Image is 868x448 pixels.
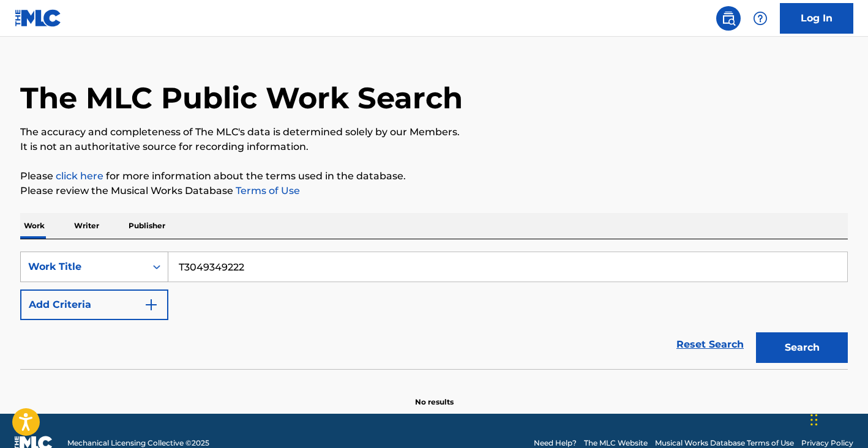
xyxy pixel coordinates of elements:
[20,289,168,320] button: Add Criteria
[807,389,868,448] iframe: Chat Widget
[415,382,454,408] p: No results
[748,6,773,31] div: Help
[56,170,103,182] a: click here
[20,140,848,154] p: It is not an authoritative source for recording information.
[810,401,818,438] div: Drag
[20,125,848,140] p: The accuracy and completeness of The MLC's data is determined solely by our Members.
[753,11,768,26] img: help
[670,331,750,358] a: Reset Search
[716,6,741,31] a: Public Search
[20,213,48,239] p: Work
[20,252,848,369] form: Search Form
[20,169,848,184] p: Please for more information about the terms used in the database.
[20,80,463,116] h1: The MLC Public Work Search
[70,213,103,239] p: Writer
[721,11,736,26] img: search
[756,332,848,363] button: Search
[20,184,848,198] p: Please review the Musical Works Database
[125,213,169,239] p: Publisher
[233,185,300,196] a: Terms of Use
[780,3,853,34] a: Log In
[15,9,62,27] img: MLC Logo
[144,297,159,312] img: 9d2ae6d4665cec9f34b9.svg
[28,259,138,274] div: Work Title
